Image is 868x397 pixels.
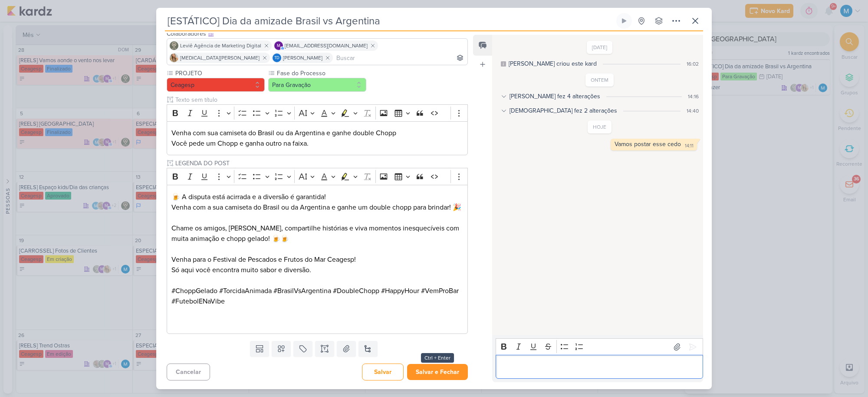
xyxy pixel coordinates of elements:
[688,93,699,100] div: 14:16
[362,364,404,380] button: Salvar
[171,128,463,138] p: Venha com sua camiseta do Brasil ou da Argentina e ganhe double Chopp
[171,202,463,213] p: Venha com a sua camiseta do Brasil ou da Argentina e ganhe um double chopp para brindar! 🎉
[276,69,366,78] label: Fase do Processo
[167,121,468,156] div: Editor editing area: main
[165,13,615,29] input: Kard Sem Título
[273,53,281,62] div: Thais de carvalho
[174,69,265,78] label: PROJETO
[180,42,261,50] span: Leviê Agência de Marketing Digital
[180,54,260,62] span: [MEDICAL_DATA][PERSON_NAME]
[685,143,694,150] div: 14:11
[277,44,280,48] p: m
[167,364,210,380] button: Cancelar
[167,168,468,185] div: Editor toolbar
[171,286,463,307] p: #ChoppGelado #TorcidaAnimada #BrasilVsArgentina #DoubleChopp #HappyHour #VemProBar #FutebolENaVibe
[421,353,454,363] div: Ctrl + Enter
[407,364,468,380] button: Salvar e Fechar
[615,140,681,148] div: Vamos postar esse cedo
[687,60,699,68] div: 16:02
[510,106,617,115] div: [DEMOGRAPHIC_DATA] fez 2 alterações
[509,59,597,68] div: MARIANA criou este kard
[621,17,628,24] div: Ligar relógio
[268,78,366,92] button: Para Gravação
[501,61,506,67] div: Este log é visível à todos no kard
[496,355,703,379] div: Editor editing area: main
[170,41,178,50] img: Leviê Agência de Marketing Digital
[285,42,368,50] span: [EMAIL_ADDRESS][DOMAIN_NAME]
[335,53,466,63] input: Buscar
[496,338,703,355] div: Editor toolbar
[171,254,463,265] p: Venha para o Festival de Pescados e Frutos do Mar Ceagesp!
[174,159,468,168] input: Texto sem título
[170,53,178,62] img: Yasmin Yumi
[167,104,468,121] div: Editor toolbar
[274,56,279,60] p: Td
[174,95,468,104] input: Texto sem título
[274,41,283,50] div: mlegnaioli@gmail.com
[510,92,600,101] div: [PERSON_NAME] fez 4 alterações
[167,185,468,334] div: Editor editing area: main
[171,138,463,149] p: Você pede um Chopp e ganha outro na faixa.
[167,29,468,38] div: Colaboradores
[171,223,463,244] p: Chame os amigos, [PERSON_NAME], compartilhe histórias e viva momentos inesquecíveis com muita ani...
[171,265,463,286] p: Só aqui você encontra muito sabor e diversão.
[283,54,322,62] span: [PERSON_NAME]
[687,107,699,115] div: 14:40
[167,78,265,92] button: Ceagesp
[171,192,463,202] p: 🍺 A disputa está acirrada e a diversão é garantida!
